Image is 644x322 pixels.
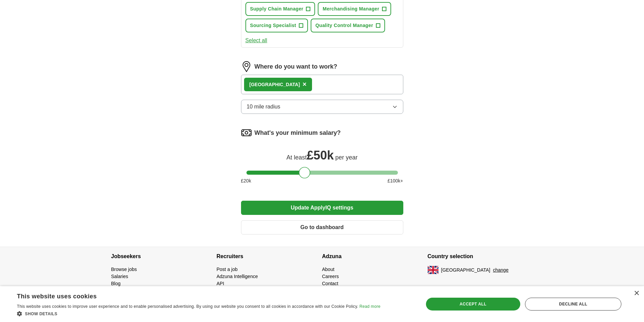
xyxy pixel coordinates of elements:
[17,304,358,309] span: This website uses cookies to improve user experience and to enable personalised advertising. By u...
[315,22,373,29] span: Quality Control Manager
[318,2,391,16] button: Merchandising Manager
[493,267,508,274] button: change
[217,274,258,279] a: Adzuna Intelligence
[323,5,379,13] span: Merchandising Manager
[245,36,267,45] button: Select all
[335,154,358,161] span: per year
[322,281,338,286] a: Contact
[250,5,304,13] span: Supply Chain Manager
[217,281,224,286] a: API
[17,290,363,300] div: This website uses cookies
[111,267,137,272] a: Browse jobs
[241,127,252,138] img: salary.png
[387,177,403,184] span: £ 100 k+
[245,2,315,16] button: Supply Chain Manager
[441,267,491,274] span: [GEOGRAPHIC_DATA]
[17,310,380,317] div: Show details
[241,201,403,215] button: Update ApplyIQ settings
[25,312,57,316] span: Show details
[111,281,121,286] a: Blog
[111,274,128,279] a: Salaries
[245,19,308,32] button: Sourcing Specialist
[322,267,335,272] a: About
[426,298,520,311] div: Accept all
[307,148,334,162] span: £ 50k
[311,19,385,32] button: Quality Control Manager
[217,267,238,272] a: Post a job
[525,298,621,311] div: Decline all
[247,103,281,111] span: 10 mile radius
[303,80,307,88] span: ×
[250,22,296,29] span: Sourcing Specialist
[241,220,403,234] button: Go to dashboard
[241,100,403,114] button: 10 mile radius
[255,62,337,71] label: Where do you want to work?
[241,177,251,184] span: £ 20 k
[286,154,307,161] span: At least
[241,61,252,72] img: location.png
[322,274,339,279] a: Careers
[428,266,438,274] img: UK flag
[255,128,341,138] label: What's your minimum salary?
[303,79,307,90] button: ×
[359,304,380,309] a: Read more, opens a new window
[634,291,639,296] div: Close
[428,247,533,266] h4: Country selection
[249,81,300,88] div: [GEOGRAPHIC_DATA]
